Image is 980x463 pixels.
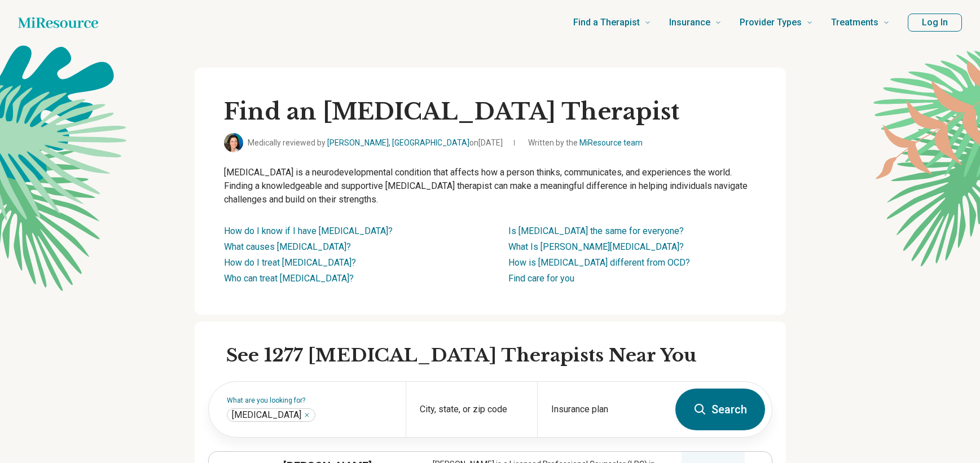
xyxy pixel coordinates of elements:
span: Find a Therapist [573,15,640,30]
div: Autism [227,408,315,422]
button: Search [675,389,765,430]
a: What causes [MEDICAL_DATA]? [224,241,351,252]
h2: See 1277 [MEDICAL_DATA] Therapists Near You [226,344,772,368]
a: How do I treat [MEDICAL_DATA]? [224,257,356,268]
h1: Find an [MEDICAL_DATA] Therapist [224,97,757,126]
button: Log In [908,14,962,32]
a: [PERSON_NAME], [GEOGRAPHIC_DATA] [327,138,469,147]
span: Insurance [669,15,710,30]
span: Medically reviewed by [248,137,503,149]
a: Home page [18,11,98,34]
a: How is [MEDICAL_DATA] different from OCD? [508,257,690,268]
a: What Is [PERSON_NAME][MEDICAL_DATA]? [508,241,684,252]
button: Autism [304,412,310,418]
a: Find care for you [508,273,574,284]
span: Written by the [528,137,643,149]
span: [MEDICAL_DATA] [232,409,301,421]
span: on [DATE] [469,138,503,147]
a: MiResource team [579,138,643,147]
a: How do I know if I have [MEDICAL_DATA]? [224,226,393,236]
p: [MEDICAL_DATA] is a neurodevelopmental condition that affects how a person thinks, communicates, ... [224,166,757,206]
a: Who can treat [MEDICAL_DATA]? [224,273,354,284]
a: Is [MEDICAL_DATA] the same for everyone? [508,226,684,236]
label: What are you looking for? [227,397,392,404]
span: Provider Types [740,15,802,30]
span: Treatments [831,15,878,30]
